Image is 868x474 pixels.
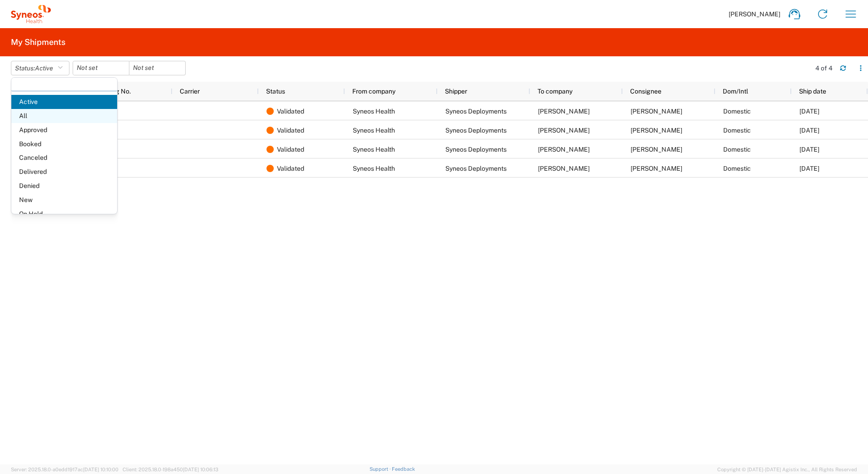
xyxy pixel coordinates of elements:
span: [DATE] 10:06:13 [183,467,218,472]
span: On Hold [11,207,117,221]
button: Status:Active [11,61,69,75]
span: Raul Aquino Gutierrez [538,127,590,134]
span: Status [266,88,285,95]
span: Active [35,64,53,72]
span: Dom/Intl [723,88,748,95]
span: Denied [11,179,117,193]
span: From company [352,88,395,95]
span: Syneos Deployments [445,127,507,134]
span: Monique Watts [631,146,682,153]
span: Carrier [180,88,200,95]
a: Feedback [392,466,415,472]
span: Karla Alaniz [631,165,682,172]
span: Booked [11,137,117,151]
span: Syneos Health [353,108,395,115]
span: Ship date [799,88,826,95]
span: Syneos Health [353,127,395,134]
span: Shipper [445,88,467,95]
span: Domestic [723,146,751,153]
span: All [11,109,117,123]
span: Client: 2025.18.0-198a450 [123,467,218,472]
span: Syneos Deployments [445,165,507,172]
span: Raul Aquino Gutierrez [631,108,682,115]
span: Domestic [723,127,751,134]
span: Validated [277,102,304,121]
input: Not set [73,61,129,75]
span: New [11,193,117,207]
a: Support [370,466,392,472]
span: 06/26/2025 [799,165,819,172]
span: Syneos Health [353,165,395,172]
span: Validated [277,121,304,140]
span: Active [11,95,117,109]
span: Server: 2025.18.0-a0edd1917ac [11,467,118,472]
span: Validated [277,140,304,159]
span: Syneos Deployments [445,146,507,153]
span: Domestic [723,108,751,115]
span: [DATE] 10:10:00 [83,467,118,472]
span: Approved [11,123,117,137]
span: Delivered [11,165,117,179]
span: To company [538,88,572,95]
span: Consignee [630,88,661,95]
input: Not set [129,61,185,75]
span: Domestic [723,165,751,172]
span: 08/26/2025 [799,108,819,115]
span: Raul Aquino Gutierrez [631,127,682,134]
span: Syneos Health [353,146,395,153]
span: Copyright © [DATE]-[DATE] Agistix Inc., All Rights Reserved [717,465,857,474]
span: 08/25/2025 [799,127,819,134]
h2: My Shipments [11,37,65,48]
div: 4 of 4 [815,64,833,72]
span: [PERSON_NAME] [729,10,780,18]
span: Karla Alaniz [538,165,590,172]
span: Syneos Deployments [445,108,507,115]
span: Raul Aquino Gutierrez [538,108,590,115]
span: 08/06/2025 [799,146,819,153]
span: Monique Watts [538,146,590,153]
span: Validated [277,159,304,178]
span: Canceled [11,151,117,165]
